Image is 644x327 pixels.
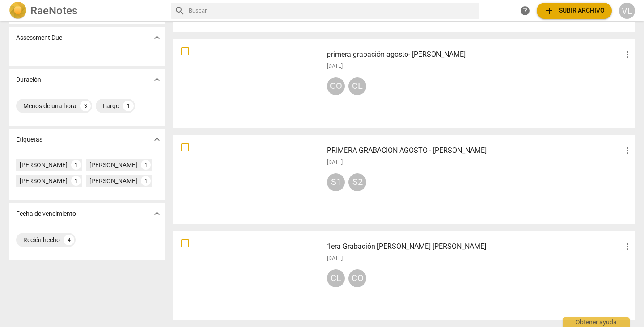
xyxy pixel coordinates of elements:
[189,4,476,18] input: Buscar
[71,176,81,186] div: 1
[150,207,164,220] button: Mostrar más
[517,3,533,19] a: Obtener ayuda
[89,160,137,169] div: [PERSON_NAME]
[16,75,41,84] p: Duración
[327,49,622,60] h3: primera grabación agosto- Victor López
[622,241,633,252] span: more_vert
[327,63,343,70] span: [DATE]
[174,5,185,16] span: search
[123,101,134,111] div: 1
[141,160,151,170] div: 1
[152,32,162,43] span: expand_more
[327,159,343,166] span: [DATE]
[150,73,164,86] button: Mostrar más
[30,4,77,17] h2: RaeNotes
[176,42,632,125] a: primera grabación agosto- [PERSON_NAME][DATE]COCL
[89,176,137,185] div: [PERSON_NAME]
[622,145,633,156] span: more_vert
[9,2,164,20] a: LogoRaeNotes
[80,101,91,111] div: 3
[544,5,555,16] span: add
[619,3,635,19] button: VL
[16,135,42,144] p: Etiquetas
[9,2,27,20] img: Logo
[544,5,605,16] span: Subir archivo
[64,235,74,245] div: 4
[152,74,162,85] span: expand_more
[348,77,366,95] div: CL
[563,317,630,327] div: Obtener ayuda
[520,5,530,16] span: help
[327,77,345,95] div: CO
[176,234,632,317] a: 1era Grabación [PERSON_NAME] [PERSON_NAME][DATE]CLCO
[348,173,366,191] div: S2
[327,255,343,262] span: [DATE]
[16,33,62,42] p: Assessment Due
[23,101,76,110] div: Menos de una hora
[327,145,622,156] h3: PRIMERA GRABACION AGOSTO - SEBASTIAN SOSA
[537,3,612,19] button: Subir
[71,160,81,170] div: 1
[327,269,345,287] div: CL
[327,241,622,252] h3: 1era Grabación de Agosto Marta Trujillo
[327,173,345,191] div: S1
[152,134,162,145] span: expand_more
[150,31,164,44] button: Mostrar más
[103,101,119,110] div: Largo
[20,160,68,169] div: [PERSON_NAME]
[150,133,164,146] button: Mostrar más
[16,209,76,218] p: Fecha de vencimiento
[348,269,366,287] div: CO
[23,235,60,244] div: Recién hecho
[622,49,633,60] span: more_vert
[20,176,68,185] div: [PERSON_NAME]
[152,208,162,219] span: expand_more
[176,138,632,221] a: PRIMERA GRABACION AGOSTO - [PERSON_NAME][DATE]S1S2
[141,176,151,186] div: 1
